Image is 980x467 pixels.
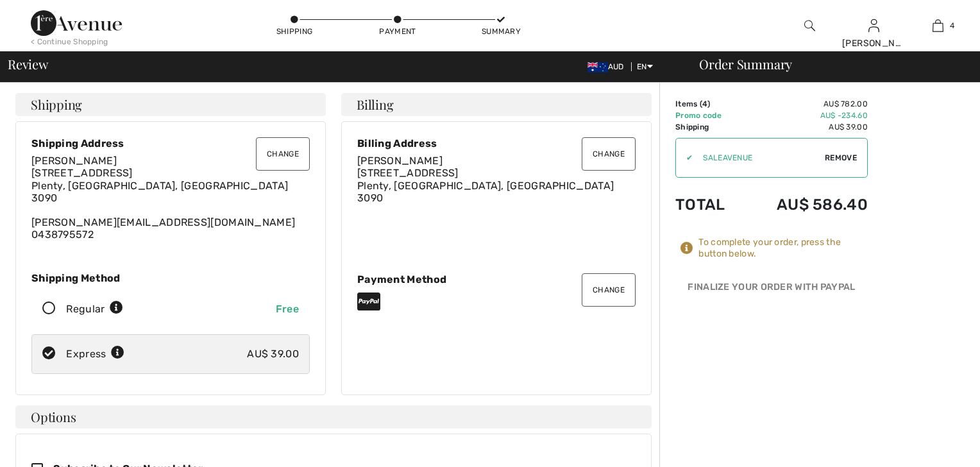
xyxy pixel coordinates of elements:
[675,98,743,110] td: Items ( )
[675,121,743,133] td: Shipping
[31,36,108,47] div: < Continue Shopping
[698,237,868,260] div: To complete your order, press the button below.
[357,273,636,285] div: Payment Method
[743,121,868,133] td: AU$ 39.00
[357,98,393,111] span: Billing
[31,272,310,284] div: Shipping Method
[868,19,879,31] a: Sign In
[31,167,288,203] span: [STREET_ADDRESS] Plenty, [GEOGRAPHIC_DATA], [GEOGRAPHIC_DATA] 3090
[357,155,443,167] span: [PERSON_NAME]
[31,10,122,36] img: 1ère Avenue
[66,301,123,317] div: Regular
[868,18,879,33] img: My Info
[256,137,310,171] button: Change
[482,26,520,37] div: Summary
[587,62,629,71] span: AUD
[675,300,868,328] iframe: PayPal
[247,346,299,362] div: AU$ 39.00
[357,137,636,149] div: Billing Address
[950,20,954,31] span: 4
[275,26,314,37] div: Shipping
[684,58,972,71] div: Order Summary
[842,37,905,50] div: [PERSON_NAME]
[675,183,743,226] td: Total
[702,99,707,108] span: 4
[31,155,117,167] span: [PERSON_NAME]
[743,183,868,226] td: AU$ 586.40
[582,137,636,171] button: Change
[675,280,868,300] div: Finalize Your Order with PayPal
[8,58,48,71] span: Review
[804,18,815,33] img: search the website
[675,110,743,121] td: Promo code
[357,167,614,203] span: [STREET_ADDRESS] Plenty, [GEOGRAPHIC_DATA], [GEOGRAPHIC_DATA] 3090
[743,110,868,121] td: AU$ -234.60
[906,18,969,33] a: 4
[693,139,825,177] input: Promo code
[582,273,636,307] button: Change
[66,346,124,362] div: Express
[31,98,82,111] span: Shipping
[933,18,943,33] img: My Bag
[825,152,857,164] span: Remove
[743,98,868,110] td: AU$ 782.00
[15,405,652,429] h4: Options
[676,152,693,164] div: ✔
[31,137,310,149] div: Shipping Address
[276,303,299,315] span: Free
[31,155,310,241] div: [PERSON_NAME][EMAIL_ADDRESS][DOMAIN_NAME] 0438795572
[378,26,417,37] div: Payment
[587,62,608,72] img: Australian Dollar
[637,62,653,71] span: EN
[898,429,967,461] iframe: Opens a widget where you can find more information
